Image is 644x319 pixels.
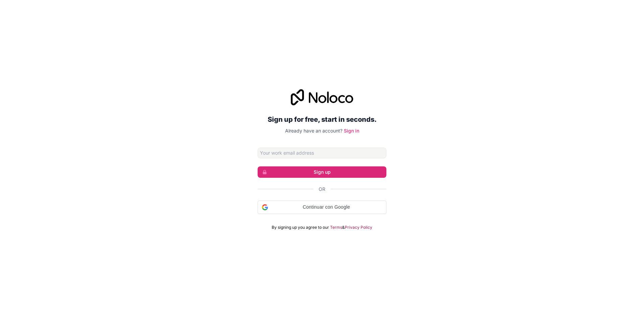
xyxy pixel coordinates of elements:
[285,128,342,134] span: Already have an account?
[271,204,382,211] span: Continuar con Google
[330,225,342,230] a: Terms
[258,148,386,158] input: Email address
[258,113,386,125] h2: Sign up for free, start in seconds.
[344,128,359,134] a: Sign in
[319,186,325,193] span: Or
[272,225,329,230] span: By signing up you agree to our
[342,225,345,230] span: &
[345,225,372,230] a: Privacy Policy
[258,201,386,214] div: Continuar con Google
[258,166,386,178] button: Sign up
